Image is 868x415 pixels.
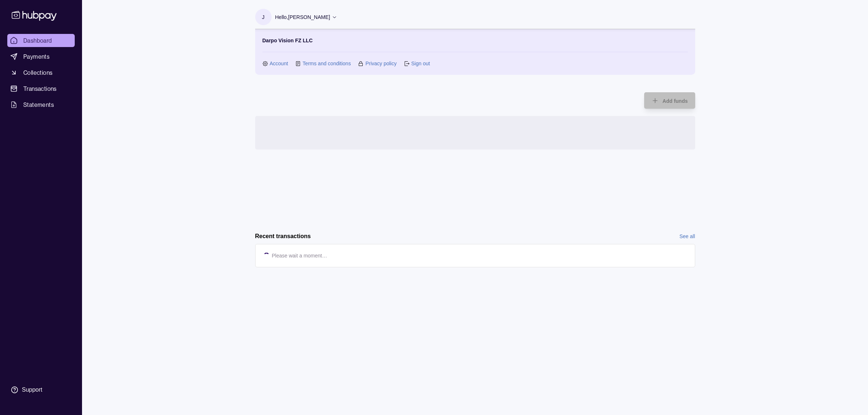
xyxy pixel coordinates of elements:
[23,68,52,77] span: Collections
[644,92,695,109] button: Add funds
[7,50,75,63] a: Payments
[262,13,265,21] p: J
[270,59,288,67] a: Account
[262,36,313,44] p: Darpo Vision FZ LLC
[255,232,311,240] h2: Recent transactions
[7,66,75,79] a: Collections
[23,52,50,61] span: Payments
[7,82,75,95] a: Transactions
[23,100,54,109] span: Statements
[22,386,42,394] div: Support
[275,13,330,21] p: Hello, [PERSON_NAME]
[680,232,695,240] a: See all
[662,98,688,104] span: Add funds
[7,382,75,397] a: Support
[411,59,430,67] a: Sign out
[7,34,75,47] a: Dashboard
[23,84,57,93] span: Transactions
[303,59,351,67] a: Terms and conditions
[365,59,397,67] a: Privacy policy
[272,252,327,260] p: Please wait a moment…
[23,36,52,45] span: Dashboard
[7,98,75,111] a: Statements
